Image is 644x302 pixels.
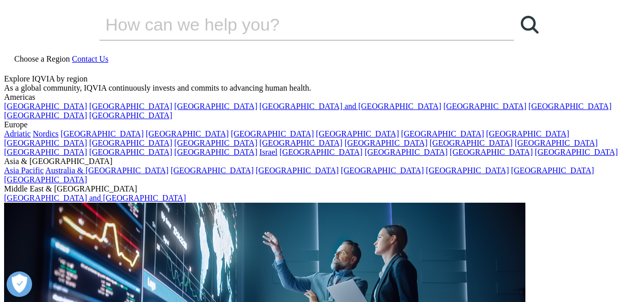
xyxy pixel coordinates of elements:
[259,148,277,156] a: Israel
[450,148,533,156] a: [GEOGRAPHIC_DATA]
[231,129,314,138] a: [GEOGRAPHIC_DATA]
[426,166,509,175] a: [GEOGRAPHIC_DATA]
[4,129,31,138] a: Adriatic
[89,102,172,111] a: [GEOGRAPHIC_DATA]
[7,271,32,297] button: Open Preferences
[174,102,257,111] a: [GEOGRAPHIC_DATA]
[89,139,172,147] a: [GEOGRAPHIC_DATA]
[511,166,594,175] a: [GEOGRAPHIC_DATA]
[4,139,87,147] a: [GEOGRAPHIC_DATA]
[14,54,70,63] span: Choose a Region
[4,194,186,202] a: [GEOGRAPHIC_DATA] and [GEOGRAPHIC_DATA]
[99,9,485,40] input: Search
[4,157,640,166] div: Asia & [GEOGRAPHIC_DATA]
[4,74,640,84] div: Explore IQVIA by region
[279,148,362,156] a: [GEOGRAPHIC_DATA]
[365,148,447,156] a: [GEOGRAPHIC_DATA]
[528,102,611,111] a: [GEOGRAPHIC_DATA]
[4,84,640,93] div: As a global community, IQVIA continuously invests and commits to advancing human health.
[4,120,640,129] div: Europe
[401,129,484,138] a: [GEOGRAPHIC_DATA]
[146,129,229,138] a: [GEOGRAPHIC_DATA]
[33,129,59,138] a: Nordics
[4,111,87,120] a: [GEOGRAPHIC_DATA]
[4,93,640,102] div: Americas
[486,129,569,138] a: [GEOGRAPHIC_DATA]
[89,111,172,120] a: [GEOGRAPHIC_DATA]
[174,139,257,147] a: [GEOGRAPHIC_DATA]
[256,166,339,175] a: [GEOGRAPHIC_DATA]
[4,175,87,184] a: [GEOGRAPHIC_DATA]
[4,184,640,194] div: Middle East & [GEOGRAPHIC_DATA]
[4,148,87,156] a: [GEOGRAPHIC_DATA]
[521,16,539,34] svg: Search
[514,9,545,40] a: Search
[316,129,399,138] a: [GEOGRAPHIC_DATA]
[430,139,513,147] a: [GEOGRAPHIC_DATA]
[174,148,257,156] a: [GEOGRAPHIC_DATA]
[45,166,169,175] a: Australia & [GEOGRAPHIC_DATA]
[443,102,526,111] a: [GEOGRAPHIC_DATA]
[61,129,144,138] a: [GEOGRAPHIC_DATA]
[72,54,108,63] a: Contact Us
[515,139,598,147] a: [GEOGRAPHIC_DATA]
[4,166,44,175] a: Asia Pacific
[4,102,87,111] a: [GEOGRAPHIC_DATA]
[341,166,424,175] a: [GEOGRAPHIC_DATA]
[345,139,428,147] a: [GEOGRAPHIC_DATA]
[535,148,618,156] a: [GEOGRAPHIC_DATA]
[259,102,441,111] a: [GEOGRAPHIC_DATA] and [GEOGRAPHIC_DATA]
[259,139,342,147] a: [GEOGRAPHIC_DATA]
[89,148,172,156] a: [GEOGRAPHIC_DATA]
[171,166,254,175] a: [GEOGRAPHIC_DATA]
